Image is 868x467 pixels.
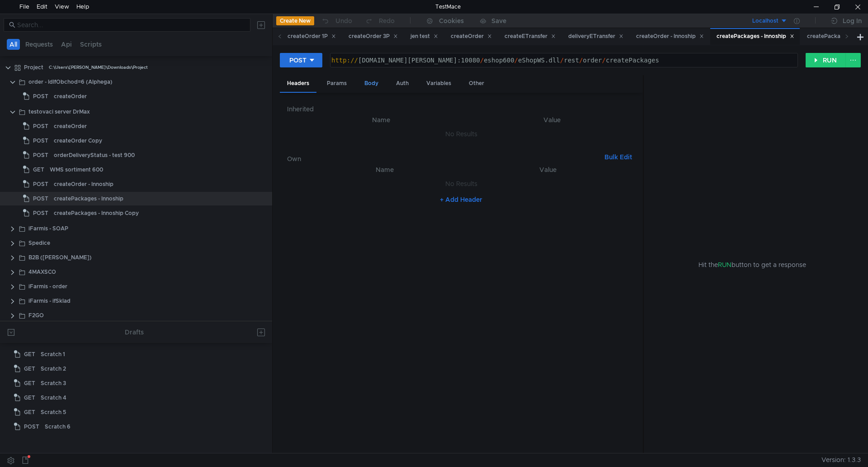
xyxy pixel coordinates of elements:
[33,148,48,162] span: POST
[302,164,468,175] th: Name
[410,32,438,41] div: jen test
[349,32,398,41] div: createOrder 3P
[28,105,90,119] div: testovaci server DrMax
[505,32,556,41] div: createETransfer
[359,14,401,28] button: Redo
[17,20,245,30] input: Search...
[33,134,48,148] span: POST
[287,153,601,164] h6: Own
[33,177,48,191] span: POST
[28,265,56,279] div: 4MAXSCO
[843,15,862,26] div: Log In
[491,18,506,24] div: Save
[125,327,144,338] div: Drafts
[276,16,314,25] button: Create New
[45,420,71,434] div: Scratch 6
[54,134,102,148] div: createOrder Copy
[54,119,87,133] div: createOrder
[288,32,336,41] div: createOrder 1P
[24,362,35,376] span: GET
[33,90,48,103] span: POST
[806,53,846,67] button: RUN
[77,39,104,50] button: Scripts
[41,405,66,419] div: Scratch 5
[41,376,66,390] div: Scratch 3
[725,14,788,28] button: Localhost
[24,61,43,74] div: Project
[357,75,386,92] div: Body
[462,75,491,92] div: Other
[54,192,123,205] div: createPackages - Innoship
[33,192,48,205] span: POST
[24,348,35,361] span: GET
[41,362,66,376] div: Scratch 2
[314,14,359,28] button: Undo
[54,90,87,103] div: createOrder
[568,32,623,41] div: deliveryETransfer
[280,53,322,67] button: POST
[24,420,39,434] span: POST
[280,75,316,93] div: Headers
[28,222,68,235] div: iFarmis - SOAP
[28,294,71,308] div: iFarmis - ifSklad
[54,177,113,191] div: createOrder - Innoship
[445,130,477,138] nz-embed-empty: No Results
[698,260,806,270] span: Hit the button to get a response
[379,15,395,26] div: Redo
[717,32,794,41] div: createPackages - Innoship
[54,206,139,220] div: createPackages - Innoship Copy
[718,261,731,269] span: RUN
[468,164,628,175] th: Value
[439,15,464,26] div: Cookies
[58,39,75,50] button: Api
[41,391,66,405] div: Scratch 4
[821,453,861,467] span: Version: 1.3.3
[445,180,477,188] nz-embed-empty: No Results
[28,280,67,293] div: iFarmis - order
[7,39,20,50] button: All
[28,236,50,250] div: Spedice
[23,39,56,50] button: Requests
[752,17,778,25] div: Localhost
[468,114,636,125] th: Value
[287,104,636,114] h6: Inherited
[294,114,468,125] th: Name
[41,348,65,361] div: Scratch 1
[54,148,135,162] div: orderDeliveryStatus - test 900
[33,163,44,176] span: GET
[28,309,44,322] div: F2GO
[335,15,352,26] div: Undo
[24,376,35,390] span: GET
[33,206,48,220] span: POST
[28,75,113,89] div: order - IdIfObchod=6 (Alphega)
[601,152,636,162] button: Bulk Edit
[24,405,35,419] span: GET
[451,32,492,41] div: createOrder
[636,32,704,41] div: createOrder - Innoship
[33,119,48,133] span: POST
[289,55,307,65] div: POST
[50,163,103,176] div: WMS sortiment 600
[419,75,458,92] div: Variables
[436,194,486,205] button: + Add Header
[320,75,354,92] div: Params
[49,61,148,74] div: C:\Users\[PERSON_NAME]\Downloads\Project
[28,251,92,264] div: B2B ([PERSON_NAME])
[807,32,858,41] div: createPackages
[24,391,35,405] span: GET
[389,75,416,92] div: Auth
